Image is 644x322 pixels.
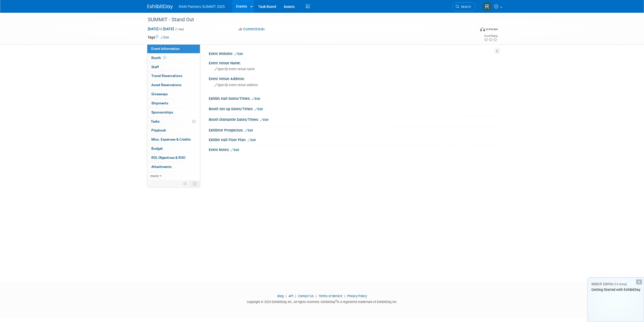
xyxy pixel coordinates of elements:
[260,118,268,122] a: Edit
[148,35,169,40] td: Tags
[151,92,168,96] span: Giveaways
[151,146,163,150] span: Budget
[319,294,342,298] a: Terms of Service
[294,294,297,298] span: |
[151,165,172,169] span: Attachments
[151,83,181,87] span: Asset Reservations
[147,71,200,80] a: Travel Reservations
[335,299,337,302] sup: ®
[284,294,288,298] span: |
[235,52,243,56] a: Edit
[277,294,284,298] a: Blog
[209,59,497,66] div: Event Venue Name:
[151,119,160,123] span: Tasks
[147,172,200,180] a: more
[158,27,163,31] span: to
[147,117,200,126] a: Tasks
[147,108,200,117] a: Sponsorships
[614,282,627,286] span: (13 mins)
[146,15,468,24] div: SUMMIT - Stand Out
[209,136,497,143] div: Exhibit Hall Floor Plan:
[588,287,644,292] div: Getting Started with ExhibitDay
[209,126,497,133] div: Exhibitor Prospectus:
[175,28,184,31] span: (1 day)
[480,27,485,31] img: Format-Inperson.png
[209,95,497,101] div: Exhibit Hall Dates/Times:
[315,294,318,298] span: |
[147,99,200,108] a: Shipments
[214,83,258,87] span: Specify event venue address
[209,75,497,81] div: Event Venue Address:
[147,135,200,144] a: Misc. Expenses & Credits
[245,129,253,132] a: Edit
[255,107,263,111] a: Edit
[151,74,182,78] span: Travel Reservations
[247,138,256,142] a: Edit
[209,105,497,112] div: Booth Set-up Dates/Times:
[161,36,169,39] a: Edit
[209,116,497,122] div: Booth Dismantle Dates/Times:
[162,56,167,60] span: Booth not reserved yet
[252,97,260,101] a: Edit
[181,180,190,187] td: Personalize Event Tab Strip
[459,5,471,9] span: Search
[147,126,200,135] a: Playbook
[151,56,167,60] span: Booth
[298,294,314,298] a: Contact Us
[209,146,497,153] div: Event Notes:
[151,101,168,105] span: Shipments
[452,2,476,11] a: Search
[347,294,367,298] a: Privacy Policy
[482,2,492,11] img: RAM Partners
[151,128,166,132] span: Playbook
[446,26,498,34] div: Event Format
[147,153,200,162] a: ROI, Objectives & ROO
[147,162,200,171] a: Attachments
[147,90,200,99] a: Giveaways
[147,44,200,53] a: Event Information
[147,53,200,62] a: Booth
[151,137,191,141] span: Misc. Expenses & Credits
[151,110,173,114] span: Sponsorships
[147,81,200,89] a: Asset Reservations
[150,174,158,178] span: more
[148,27,174,31] span: [DATE] [DATE]
[147,63,200,71] a: Staff
[343,294,346,298] span: |
[588,281,644,287] div: Watch Demo
[151,47,180,51] span: Event Information
[179,5,225,9] span: RAM Partners SUMMIT 2025
[190,180,200,187] td: Toggle Event Tabs
[288,294,293,298] a: API
[151,156,185,160] span: ROI, Objectives & ROO
[148,4,173,9] img: ExhibitDay
[231,148,239,152] a: Edit
[214,67,255,71] span: Specify event venue name
[636,279,642,285] div: Dismiss
[486,27,498,31] div: In-Person
[209,50,497,56] div: Event Website:
[484,35,497,37] div: Event Rating
[151,65,159,69] span: Staff
[237,27,267,32] button: Committed
[147,144,200,153] a: Budget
